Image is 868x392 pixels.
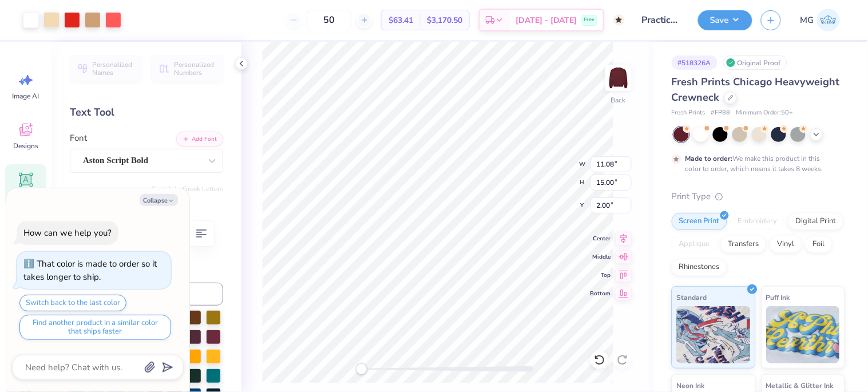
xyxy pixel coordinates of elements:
span: Fresh Prints [672,108,706,118]
span: Minimum Order: 50 + [736,108,794,118]
button: Find another product in a similar color that ships faster [19,315,171,340]
span: Standard [677,291,707,303]
div: Embroidery [731,213,785,230]
span: Personalized Numbers [174,61,216,77]
a: MG [795,9,845,31]
button: Switch back to the last color [19,295,126,311]
span: $63.41 [389,14,413,26]
div: Back [611,95,626,105]
span: Metallic & Glitter Ink [767,379,834,391]
span: MG [800,14,814,27]
div: Vinyl [770,236,802,253]
span: Personalized Names [92,61,134,77]
div: Original Proof [723,56,787,70]
div: How can we help you? [23,227,112,239]
strong: Made to order: [685,154,733,163]
div: Applique [672,236,718,253]
button: Personalized Numbers [152,56,223,82]
div: We make this product in this color to order, which means it takes 8 weeks. [685,153,826,174]
span: Bottom [590,289,611,298]
button: Switch to Greek Letters [152,184,223,193]
div: Digital Print [788,213,844,230]
button: Add Font [176,132,223,146]
div: Transfers [721,236,767,253]
div: Accessibility label [356,363,367,375]
div: Print Type [672,190,845,203]
span: $3,170.50 [427,14,462,26]
input: – – [307,10,351,30]
div: Screen Print [672,213,727,230]
img: Michael Galon [817,9,840,31]
img: Puff Ink [767,306,841,363]
button: Collapse [140,194,178,206]
span: Center [590,234,611,243]
span: Neon Ink [677,379,705,391]
img: Standard [677,306,751,363]
span: Image AI [13,92,39,101]
span: Designs [13,141,38,151]
button: Personalized Names [70,56,141,82]
span: Top [590,271,611,280]
input: Untitled Design [633,9,689,31]
div: That color is made to order so it takes longer to ship. [23,258,157,283]
span: Middle [590,252,611,262]
span: # FP88 [711,108,731,118]
span: Free [584,16,595,24]
span: [DATE] - [DATE] [516,14,577,26]
div: Text Tool [70,105,223,120]
img: Back [607,66,630,89]
button: Save [698,10,752,30]
div: Foil [806,236,833,253]
span: Fresh Prints Chicago Heavyweight Crewneck [672,75,840,104]
div: Rhinestones [672,259,727,276]
div: # 518326A [672,56,718,70]
label: Font [70,132,87,145]
span: Puff Ink [767,291,791,303]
